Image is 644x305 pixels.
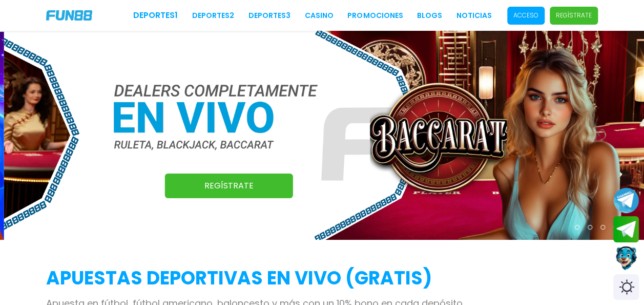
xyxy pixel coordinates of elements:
[456,10,492,21] a: NOTICIAS
[613,187,639,214] button: Join telegram channel
[513,11,538,20] p: Acceso
[556,11,592,20] p: Regístrate
[192,10,234,21] a: Deportes2
[133,9,178,22] a: Deportes1
[613,245,639,272] button: Contact customer service
[347,10,403,21] a: Promociones
[248,10,290,21] a: Deportes3
[417,10,442,21] a: BLOGS
[613,216,639,243] button: Join telegram
[304,10,333,21] a: CASINO
[613,274,639,300] div: Switch theme
[46,10,92,21] img: Company Logo
[46,264,598,292] h2: APUESTAS DEPORTIVAS EN VIVO (gratis)
[165,174,293,198] a: Regístrate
